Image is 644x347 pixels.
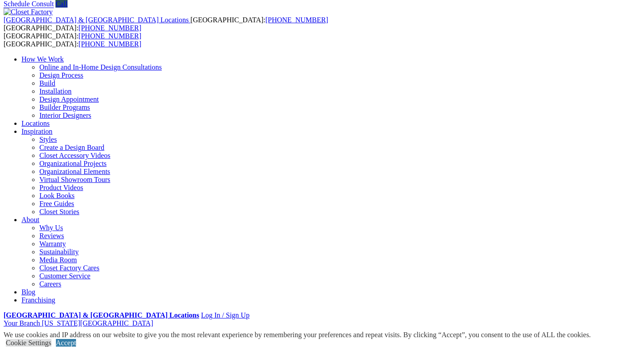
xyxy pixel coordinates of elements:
[39,63,162,71] a: Online and In-Home Design Consultations
[39,176,110,183] a: Virtual Showroom Tours
[21,128,52,135] a: Inspiration
[39,87,72,95] a: Installation
[39,95,99,103] a: Design Appointment
[39,200,74,207] a: Free Guides
[4,331,591,339] div: We use cookies and IP address on our website to give you the most relevant experience by remember...
[21,55,64,63] a: How We Work
[39,280,61,288] a: Careers
[265,16,328,24] a: [PHONE_NUMBER]
[39,192,75,199] a: Look Books
[39,168,110,175] a: Organizational Elements
[39,240,66,248] a: Warranty
[79,24,141,32] a: [PHONE_NUMBER]
[39,112,91,119] a: Interior Designers
[21,216,39,223] a: About
[39,79,55,87] a: Build
[56,339,76,347] a: Accept
[4,319,40,327] span: Your Branch
[4,32,141,48] span: [GEOGRAPHIC_DATA]: [GEOGRAPHIC_DATA]:
[39,256,77,264] a: Media Room
[6,339,51,347] a: Cookie Settings
[21,288,35,296] a: Blog
[79,40,141,48] a: [PHONE_NUMBER]
[4,16,189,24] span: [GEOGRAPHIC_DATA] & [GEOGRAPHIC_DATA] Locations
[39,152,110,159] a: Closet Accessory Videos
[21,120,50,127] a: Locations
[4,311,199,319] a: [GEOGRAPHIC_DATA] & [GEOGRAPHIC_DATA] Locations
[4,16,328,32] span: [GEOGRAPHIC_DATA]: [GEOGRAPHIC_DATA]:
[21,296,55,304] a: Franchising
[79,32,141,40] a: [PHONE_NUMBER]
[39,272,90,280] a: Customer Service
[39,144,104,151] a: Create a Design Board
[201,311,249,319] a: Log In / Sign Up
[39,103,90,111] a: Builder Programs
[39,71,83,79] a: Design Process
[4,319,153,327] a: Your Branch [US_STATE][GEOGRAPHIC_DATA]
[42,319,153,327] span: [US_STATE][GEOGRAPHIC_DATA]
[39,136,57,143] a: Styles
[39,232,64,240] a: Reviews
[39,160,106,167] a: Organizational Projects
[4,16,191,24] a: [GEOGRAPHIC_DATA] & [GEOGRAPHIC_DATA] Locations
[39,248,79,256] a: Sustainability
[39,264,99,272] a: Closet Factory Cares
[39,208,79,215] a: Closet Stories
[39,184,83,191] a: Product Videos
[39,224,63,231] a: Why Us
[4,8,53,16] img: Closet Factory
